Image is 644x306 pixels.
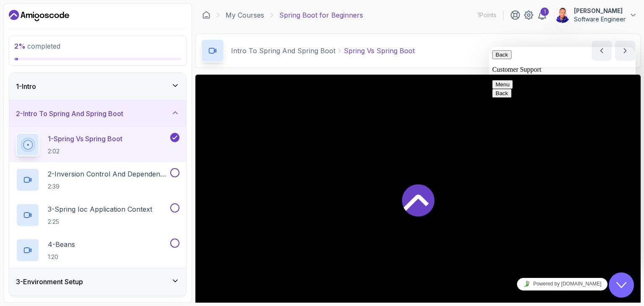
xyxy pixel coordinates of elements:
[231,46,335,56] p: Intro To Spring And Spring Boot
[14,42,26,50] span: 2 %
[9,268,186,295] button: 3-Environment Setup
[9,100,186,127] button: 2-Intro To Spring And Spring Boot
[344,46,415,56] p: Spring Vs Spring Boot
[478,11,496,19] p: 1 Points
[16,203,179,227] button: 3-Spring Ioc Application Context2:25
[48,218,152,226] p: 2:25
[48,204,152,214] p: 3 - Spring Ioc Application Context
[16,277,83,287] h3: 3 - Environment Setup
[574,7,626,15] p: [PERSON_NAME]
[48,182,169,191] p: 2:39
[226,10,264,20] a: My Courses
[48,239,75,249] p: 4 - Beans
[202,11,210,19] a: Dashboard
[554,7,637,23] button: user profile image[PERSON_NAME]Software Engineer
[574,15,626,23] p: Software Engineer
[9,73,186,100] button: 1-Intro
[48,169,169,179] p: 2 - Inversion Control And Dependency Injection
[554,7,570,23] img: user profile image
[48,147,122,156] p: 2:02
[16,239,179,262] button: 4-Beans1:20
[16,81,36,91] h3: 1 - Intro
[537,10,547,20] a: 1
[615,41,635,61] button: next content
[16,109,123,119] h3: 2 - Intro To Spring And Spring Boot
[592,41,612,61] button: previous content
[48,253,75,261] p: 1:20
[16,133,179,156] button: 1-Spring Vs Spring Boot2:02
[16,168,179,192] button: 2-Inversion Control And Dependency Injection2:39
[279,10,363,20] p: Spring Boot for Beginners
[489,275,636,293] iframe: chat widget
[609,272,636,298] iframe: chat widget
[14,42,60,50] span: completed
[48,134,122,144] p: 1 - Spring Vs Spring Boot
[489,47,636,265] iframe: chat widget
[540,8,549,16] div: 1
[9,9,69,22] a: Dashboard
